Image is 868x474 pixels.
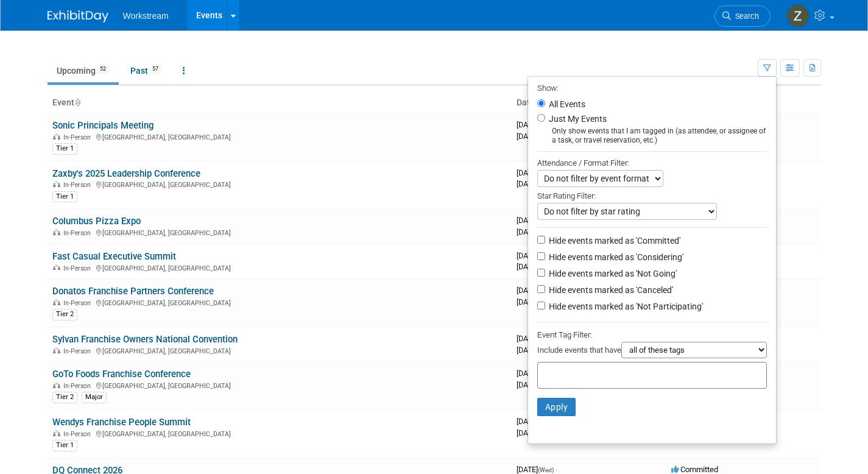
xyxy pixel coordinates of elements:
[63,229,94,237] span: In-Person
[123,11,169,21] span: Workstream
[63,430,94,438] span: In-Person
[517,168,555,177] span: [DATE]
[52,143,77,154] div: Tier 1
[537,80,767,95] div: Show:
[512,93,666,113] th: Dates
[121,59,171,82] a: Past57
[53,181,60,187] img: In-Person Event
[53,133,60,140] img: In-Person Event
[517,132,551,141] span: [DATE]
[52,345,507,355] div: [GEOGRAPHIC_DATA], [GEOGRAPHIC_DATA]
[556,465,557,474] span: -
[546,100,585,108] label: All Events
[537,328,767,342] div: Event Tag Filter:
[96,65,110,74] span: 52
[52,380,507,390] div: [GEOGRAPHIC_DATA], [GEOGRAPHIC_DATA]
[52,120,153,131] a: Sonic Principals Meeting
[52,417,191,428] a: Wendys Franchise People Summit
[517,120,557,129] span: [DATE]
[517,227,554,236] span: [DATE]
[517,428,554,437] span: [DATE]
[715,5,771,27] a: Search
[546,267,677,280] label: Hide events marked as 'Not Going'
[517,465,557,474] span: [DATE]
[537,398,576,416] button: Apply
[517,286,555,295] span: [DATE]
[149,65,162,74] span: 57
[52,132,507,141] div: [GEOGRAPHIC_DATA], [GEOGRAPHIC_DATA]
[786,4,810,27] img: Zakiyah Hanani
[546,113,607,125] label: Just My Events
[53,347,60,353] img: In-Person Event
[537,156,767,170] div: Attendance / Format Filter:
[52,216,141,227] a: Columbus Pizza Expo
[538,467,554,473] span: (Wed)
[671,465,718,474] span: Committed
[52,286,214,297] a: Donatos Franchise Partners Conference
[517,297,551,306] span: [DATE]
[537,342,767,362] div: Include events that have
[52,369,191,380] a: GoTo Foods Franchise Conference
[63,382,94,390] span: In-Person
[74,97,80,107] a: Sort by Event Name
[52,297,507,307] div: [GEOGRAPHIC_DATA], [GEOGRAPHIC_DATA]
[517,179,550,188] span: [DATE]
[82,392,107,403] div: Major
[546,300,703,313] label: Hide events marked as 'Not Participating'
[53,430,60,436] img: In-Person Event
[517,251,555,260] span: [DATE]
[63,181,94,189] span: In-Person
[53,229,60,235] img: In-Person Event
[546,251,683,263] label: Hide events marked as 'Considering'
[52,392,77,403] div: Tier 2
[63,133,94,141] span: In-Person
[546,284,673,296] label: Hide events marked as 'Canceled'
[52,251,176,262] a: Fast Casual Executive Summit
[52,334,238,345] a: Sylvan Franchise Owners National Convention
[48,59,119,82] a: Upcoming52
[63,299,94,307] span: In-Person
[48,93,512,113] th: Event
[517,417,555,426] span: [DATE]
[63,347,94,355] span: In-Person
[53,299,60,305] img: In-Person Event
[63,264,94,272] span: In-Person
[517,380,554,389] span: [DATE]
[517,216,555,225] span: [DATE]
[52,428,507,438] div: [GEOGRAPHIC_DATA], [GEOGRAPHIC_DATA]
[48,10,108,23] img: ExhibitDay
[52,179,507,189] div: [GEOGRAPHIC_DATA], [GEOGRAPHIC_DATA]
[52,168,200,179] a: Zaxby's 2025 Leadership Conference
[731,12,759,21] span: Search
[517,345,548,355] span: [DATE]
[52,227,507,237] div: [GEOGRAPHIC_DATA], [GEOGRAPHIC_DATA]
[53,264,60,271] img: In-Person Event
[52,440,77,451] div: Tier 1
[517,334,557,343] span: [DATE]
[517,262,551,271] span: [DATE]
[537,127,767,145] div: Only show events that I am tagged in (as attendee, or assignee of a task, or travel reservation, ...
[537,187,767,203] div: Star Rating Filter:
[52,263,507,272] div: [GEOGRAPHIC_DATA], [GEOGRAPHIC_DATA]
[546,235,680,247] label: Hide events marked as 'Committed'
[52,191,77,202] div: Tier 1
[517,369,557,378] span: [DATE]
[53,382,60,388] img: In-Person Event
[52,309,77,320] div: Tier 2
